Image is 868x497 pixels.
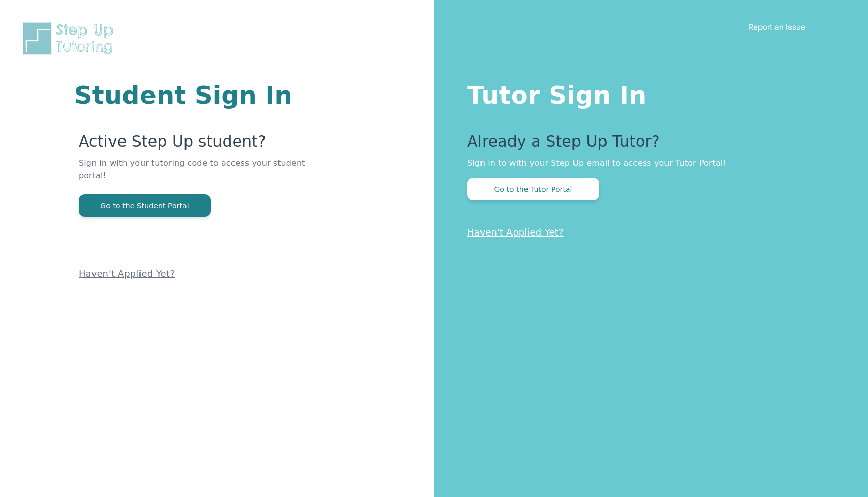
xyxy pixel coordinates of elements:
[467,157,827,169] p: Sign in to with your Step Up email to access your Tutor Portal!
[74,83,310,107] h1: Student Sign In
[21,21,120,56] img: Step Up Tutoring horizontal logo
[467,178,599,200] button: Go to the Tutor Portal
[467,227,564,238] a: Haven't Applied Yet?
[748,22,805,32] a: Report an Issue
[79,132,310,157] p: Active Step Up student?
[79,200,211,210] a: Go to the Student Portal
[467,184,599,194] a: Go to the Tutor Portal
[467,132,827,157] p: Already a Step Up Tutor?
[467,79,827,107] h1: Tutor Sign In
[79,194,211,217] button: Go to the Student Portal
[79,157,310,194] p: Sign in with your tutoring code to access your student portal!
[79,268,175,279] a: Haven't Applied Yet?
